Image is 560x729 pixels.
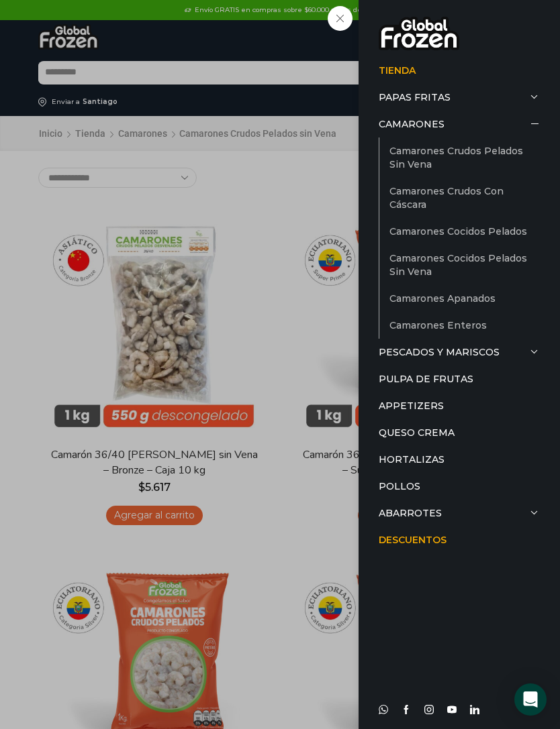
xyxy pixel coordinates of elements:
a: Camarones [379,111,540,137]
a: Papas Fritas [379,84,540,111]
div: Open Intercom Messenger [514,683,547,716]
a: Tienda [379,57,540,84]
a: Abarrotes [379,500,540,526]
a: Pescados y Mariscos [379,339,540,366]
a: Pulpa de Frutas [379,366,540,392]
a: Hortalizas [379,446,540,473]
a: Appetizers [379,392,540,419]
a: Queso Crema [379,419,540,446]
a: Pollos [379,473,540,500]
a: Descuentos [379,526,540,553]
